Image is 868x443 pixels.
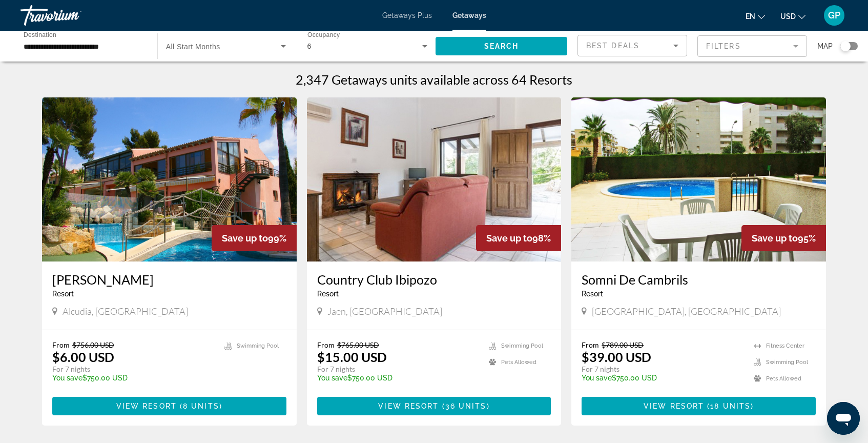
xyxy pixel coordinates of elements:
span: Search [484,42,519,50]
button: Change language [746,9,765,24]
span: Jaen, [GEOGRAPHIC_DATA] [327,306,442,317]
a: Getaways [452,11,486,19]
span: Resort [317,290,339,298]
img: 2818O01X.jpg [571,97,826,261]
span: Swimming Pool [501,343,543,349]
span: 6 [307,42,312,50]
span: Save up to [222,233,268,244]
span: ( ) [177,402,222,410]
button: Filter [697,35,807,57]
span: 36 units [445,402,487,410]
p: For 7 nights [582,365,743,374]
p: $750.00 USD [317,374,479,382]
span: Resort [582,290,603,298]
mat-select: Sort by [586,39,678,52]
span: 18 units [710,402,751,410]
span: Pets Allowed [766,375,801,382]
button: View Resort(18 units) [582,397,816,415]
span: en [746,12,755,21]
button: Change currency [780,9,805,24]
span: You save [582,374,612,382]
span: From [52,340,70,349]
p: For 7 nights [317,365,479,374]
span: View Resort [116,402,177,410]
span: $756.00 USD [72,340,114,349]
a: Getaways Plus [382,11,432,19]
span: Occupancy [307,32,340,38]
div: 95% [741,225,826,251]
button: View Resort(36 units) [317,397,551,415]
button: View Resort(8 units) [52,397,286,415]
a: Country Club Ibipozo [317,272,551,287]
span: ( ) [704,402,754,410]
span: USD [780,12,796,21]
div: 98% [476,225,561,251]
span: 8 units [183,402,219,410]
a: Travorium [20,2,123,29]
span: ( ) [439,402,489,410]
span: GP [828,10,840,21]
span: Fitness Center [766,343,804,349]
p: $39.00 USD [582,349,651,365]
iframe: Button to launch messaging window [827,402,860,435]
span: Swimming Pool [237,343,279,349]
span: View Resort [644,402,704,410]
p: $15.00 USD [317,349,387,365]
span: $765.00 USD [337,340,379,349]
span: From [317,340,335,349]
span: From [582,340,599,349]
span: Map [817,39,833,53]
a: Somni De Cambrils [582,272,816,287]
a: [PERSON_NAME] [52,272,286,287]
div: 99% [212,225,297,251]
span: You save [52,374,82,382]
h1: 2,347 Getaways units available across 64 Resorts [296,72,572,87]
span: Save up to [752,233,798,244]
span: You save [317,374,347,382]
p: $6.00 USD [52,349,114,365]
img: D792I01X.jpg [307,97,562,261]
span: Pets Allowed [501,359,536,366]
span: All Start Months [166,43,220,51]
span: Destination [24,31,56,38]
img: 2821O01X.jpg [42,97,297,261]
span: Save up to [486,233,532,244]
span: Best Deals [586,42,639,50]
p: $750.00 USD [582,374,743,382]
span: [GEOGRAPHIC_DATA], [GEOGRAPHIC_DATA] [592,306,781,317]
p: $750.00 USD [52,374,214,382]
p: For 7 nights [52,365,214,374]
button: Search [436,37,567,55]
button: User Menu [821,5,848,26]
span: $789.00 USD [602,340,644,349]
span: View Resort [378,402,439,410]
span: Alcudia, [GEOGRAPHIC_DATA] [63,306,188,317]
span: Resort [52,290,74,298]
span: Swimming Pool [766,359,808,366]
